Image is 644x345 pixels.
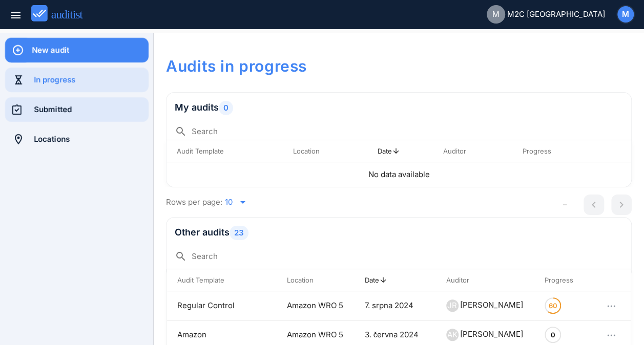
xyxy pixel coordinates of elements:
i: arrow_drop_down [237,196,249,208]
div: Locations [34,134,149,145]
th: : Not sorted. [592,269,631,291]
td: Amazon WRO 5 [277,291,355,320]
span: AK [447,329,458,340]
td: No data available [167,162,631,187]
span: M [492,9,500,20]
h3: My audits [175,101,623,115]
h3: Other audits [175,226,623,240]
th: Date: Sorted descending. Activate to remove sorting. [355,269,436,291]
i: search [175,125,187,138]
span: JR [447,300,457,311]
div: New audit [32,45,149,56]
div: Rows per page: [166,187,536,217]
img: auditist_logo_new.svg [31,5,92,22]
a: Locations [5,127,149,152]
div: 10 [225,198,233,207]
i: arrow_upward [379,276,387,284]
input: Search [192,248,623,265]
div: Submitted [34,104,149,115]
div: 60 [549,297,557,314]
button: M [616,5,635,24]
td: 7. srpna 2024 [355,291,436,320]
th: Auditor: Not sorted. Activate to sort ascending. [433,140,512,162]
th: Audit Template: Not sorted. Activate to sort ascending. [167,269,277,291]
i: search [175,250,187,263]
th: Progress: Not sorted. Activate to sort ascending. [534,269,592,291]
div: – [563,199,567,211]
div: 0 [551,327,555,343]
span: 0 [219,101,233,115]
span: [PERSON_NAME] [460,300,523,310]
div: In progress [34,74,149,85]
span: [PERSON_NAME] [460,329,523,339]
i: arrow_upward [392,147,400,155]
i: menu [10,9,22,21]
th: Location: Not sorted. Activate to sort ascending. [277,269,355,291]
th: : Not sorted. [600,140,631,162]
a: Submitted [5,97,149,122]
th: Progress: Not sorted. Activate to sort ascending. [512,140,599,162]
span: M [622,9,629,20]
input: Search [192,123,623,140]
td: Regular Control [167,291,277,320]
th: Audit Template: Not sorted. Activate to sort ascending. [167,140,282,162]
th: Date: Sorted descending. Activate to remove sorting. [367,140,433,162]
span: M2C [GEOGRAPHIC_DATA] [507,9,605,20]
h1: Audits in progress [166,55,632,77]
th: Location: Not sorted. Activate to sort ascending. [282,140,367,162]
a: In progress [5,68,149,92]
span: 23 [230,226,248,240]
th: Auditor: Not sorted. Activate to sort ascending. [436,269,534,291]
